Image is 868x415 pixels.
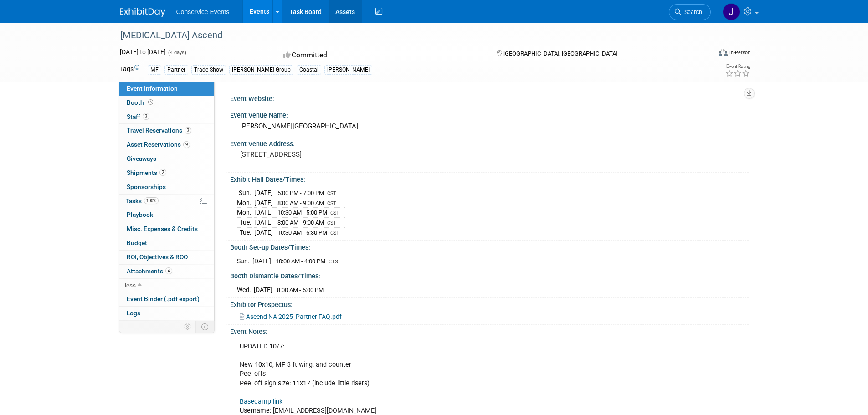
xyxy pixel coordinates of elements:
[252,256,271,266] td: [DATE]
[237,227,254,237] td: Tue.
[176,8,230,15] span: Conservice Events
[127,211,153,218] span: Playbook
[139,48,147,56] span: to
[230,92,749,103] div: Event Website:
[330,230,339,236] span: CST
[148,65,161,75] div: MF
[324,65,372,75] div: [PERSON_NAME]
[719,49,728,56] img: Format-Inperson.png
[119,138,214,152] a: Asset Reservations9
[119,307,214,320] a: Logs
[167,50,186,56] span: (4 days)
[327,220,336,226] span: CST
[277,190,324,196] span: 5:00 PM - 7:00 PM
[240,150,436,159] pre: [STREET_ADDRESS]
[119,251,214,264] a: ROI, Objectives & ROO
[119,110,214,124] a: Staff3
[119,236,214,250] a: Budget
[230,269,749,281] div: Booth Dismantle Dates/Times:
[254,227,273,237] td: [DATE]
[119,180,214,194] a: Sponsorships
[127,99,155,106] span: Booth
[669,4,711,20] a: Search
[237,208,254,218] td: Mon.
[277,229,327,236] span: 10:30 AM - 6:30 PM
[230,325,749,336] div: Event Notes:
[127,309,140,317] span: Logs
[127,253,188,261] span: ROI, Objectives & ROO
[127,169,166,176] span: Shipments
[277,219,324,226] span: 8:00 AM - 9:00 AM
[254,218,273,228] td: [DATE]
[127,225,198,232] span: Misc. Expenses & Credits
[144,197,159,204] span: 100%
[240,313,342,320] a: Ascend NA 2025_Partner FAQ.pdf
[119,195,214,208] a: Tasks100%
[229,65,293,75] div: [PERSON_NAME] Group
[120,8,165,17] img: ExhibitDay
[119,222,214,236] a: Misc. Expenses & Credits
[729,49,750,56] div: In-Person
[254,285,272,294] td: [DATE]
[120,48,166,56] span: [DATE] [DATE]
[237,119,742,133] div: [PERSON_NAME][GEOGRAPHIC_DATA]
[230,173,749,184] div: Exhibit Hall Dates/Times:
[146,99,155,106] span: Booth not reserved yet
[119,124,214,138] a: Travel Reservations3
[180,321,196,333] td: Personalize Event Tab Strip
[230,137,749,149] div: Event Venue Address:
[230,241,749,252] div: Booth Set-up Dates/Times:
[119,152,214,166] a: Giveaways
[119,208,214,222] a: Playbook
[120,64,139,75] td: Tags
[127,295,200,302] span: Event Binder (.pdf export)
[127,183,166,190] span: Sponsorships
[127,127,191,134] span: Travel Reservations
[195,321,214,333] td: Toggle Event Tabs
[725,64,750,69] div: Event Rating
[237,285,254,294] td: Wed.
[165,267,172,274] span: 4
[117,27,697,44] div: [MEDICAL_DATA] Ascend
[230,108,749,120] div: Event Venue Name:
[254,208,273,218] td: [DATE]
[127,267,172,275] span: Attachments
[277,200,324,206] span: 8:00 AM - 9:00 AM
[327,200,336,206] span: CST
[276,258,325,265] span: 10:00 AM - 4:00 PM
[119,96,214,110] a: Booth
[230,298,749,309] div: Exhibitor Prospectus:
[191,65,226,75] div: Trade Show
[119,292,214,306] a: Event Binder (.pdf export)
[143,113,149,120] span: 3
[254,188,273,198] td: [DATE]
[127,113,149,120] span: Staff
[126,197,159,205] span: Tasks
[246,313,342,320] span: Ascend NA 2025_Partner FAQ.pdf
[681,9,702,15] span: Search
[119,279,214,292] a: less
[329,259,338,265] span: CTS
[237,256,252,266] td: Sun.
[277,209,327,216] span: 10:30 AM - 5:00 PM
[254,198,273,208] td: [DATE]
[327,190,336,196] span: CST
[185,127,191,134] span: 3
[237,188,254,198] td: Sun.
[503,50,617,57] span: [GEOGRAPHIC_DATA], [GEOGRAPHIC_DATA]
[119,82,214,96] a: Event Information
[723,3,740,20] img: John Taggart
[127,141,190,148] span: Asset Reservations
[164,65,188,75] div: Partner
[237,218,254,228] td: Tue.
[119,265,214,278] a: Attachments4
[127,85,178,92] span: Event Information
[119,166,214,180] a: Shipments2
[240,398,282,405] a: Basecamp link
[237,198,254,208] td: Mon.
[281,47,482,63] div: Committed
[125,282,136,289] span: less
[657,47,751,61] div: Event Format
[183,141,190,148] span: 9
[159,169,166,176] span: 2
